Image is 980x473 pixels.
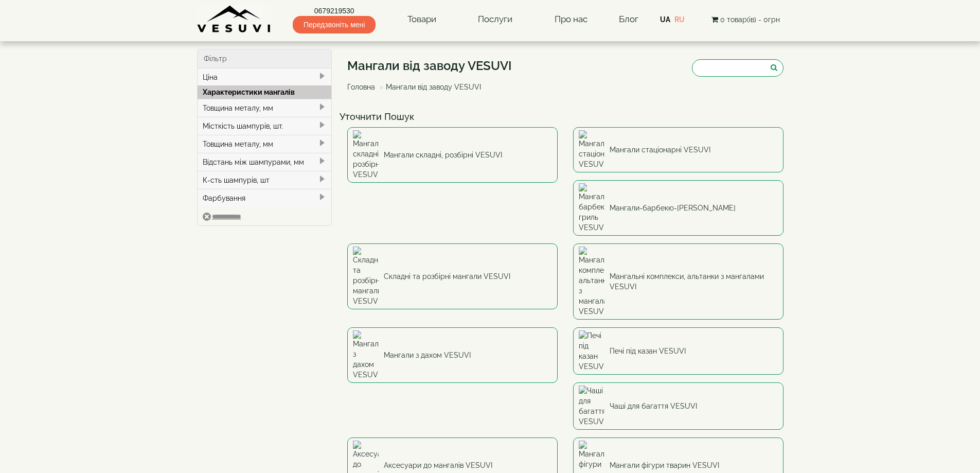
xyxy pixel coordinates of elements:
[544,8,598,31] a: Про нас
[353,130,379,180] img: Мангали складні, розбірні VESUVI
[579,330,604,372] img: Печі під казан VESUVI
[340,112,791,122] h4: Уточнити Пошук
[293,6,376,16] a: 0679219530
[708,14,783,25] button: 0 товар(ів) - 0грн
[347,327,558,383] a: Мангали з дахом VESUVI Мангали з дахом VESUVI
[198,135,332,153] div: Товщина металу, мм
[198,117,332,135] div: Місткість шампурів, шт.
[347,59,512,73] h1: Мангали від заводу VESUVI
[198,189,332,207] div: Фарбування
[573,180,783,236] a: Мангали-барбекю-гриль VESUVI Мангали-барбекю-[PERSON_NAME]
[198,99,332,117] div: Товщина металу, мм
[353,247,379,306] img: Складні та розбірні мангали VESUVI
[468,8,523,31] a: Послуги
[353,330,379,380] img: Мангали з дахом VESUVI
[197,5,272,33] img: Завод VESUVI
[347,243,558,309] a: Складні та розбірні мангали VESUVI Складні та розбірні мангали VESUVI
[397,8,447,31] a: Товари
[579,130,604,169] img: Мангали стаціонарні VESUVI
[619,14,638,24] a: Блог
[198,49,332,68] div: Фільтр
[573,127,783,172] a: Мангали стаціонарні VESUVI Мангали стаціонарні VESUVI
[198,68,332,86] div: Ціна
[573,243,783,320] a: Мангальні комплекси, альтанки з мангалами VESUVI Мангальні комплекси, альтанки з мангалами VESUVI
[720,15,780,24] span: 0 товар(ів) - 0грн
[198,85,332,99] div: Характеристики мангалів
[660,15,670,24] a: UA
[293,16,376,33] span: Передзвоніть мені
[579,247,604,317] img: Мангальні комплекси, альтанки з мангалами VESUVI
[573,327,783,375] a: Печі під казан VESUVI Печі під казан VESUVI
[573,382,783,430] a: Чаші для багаття VESUVI Чаші для багаття VESUVI
[377,82,481,92] li: Мангали від заводу VESUVI
[579,183,604,233] img: Мангали-барбекю-гриль VESUVI
[347,83,375,91] a: Головна
[198,171,332,189] div: К-сть шампурів, шт
[674,15,685,24] a: RU
[198,153,332,171] div: Відстань між шампурами, мм
[579,386,604,427] img: Чаші для багаття VESUVI
[347,127,558,183] a: Мангали складні, розбірні VESUVI Мангали складні, розбірні VESUVI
